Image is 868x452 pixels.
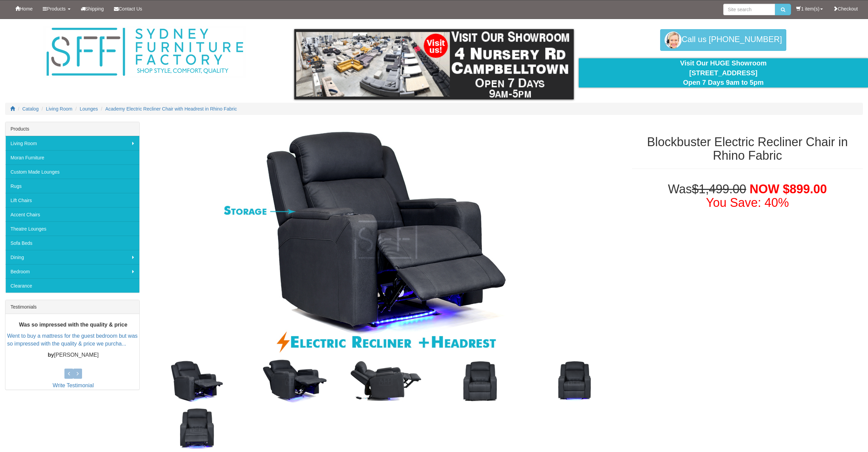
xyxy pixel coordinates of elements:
a: Moran Furniture [5,150,139,164]
div: Testimonials [5,300,139,314]
a: Living Room [5,136,139,150]
a: Contact Us [109,0,147,17]
a: Home [10,0,38,17]
b: by [48,352,54,358]
span: Contact Us [119,6,142,12]
a: Living Room [46,106,73,112]
img: showroom.gif [294,29,573,99]
a: Custom Made Lounges [5,164,139,179]
a: Lift Chairs [5,193,139,207]
div: Visit Our HUGE Showroom [STREET_ADDRESS] Open 7 Days 9am to 5pm [584,58,863,87]
a: Academy Electric Recliner Chair with Headrest in Rhino Fabric [105,106,237,112]
a: Clearance [5,278,139,293]
a: Sofa Beds [5,236,139,250]
span: Shipping [85,6,104,12]
span: Home [20,6,33,12]
a: 1 item(s) [791,0,828,17]
a: Write Testimonial [53,382,94,388]
font: You Save: 40% [706,196,789,210]
a: Catalog [22,106,39,112]
a: Bedroom [5,264,139,278]
p: [PERSON_NAME] [7,351,139,359]
a: Rugs [5,179,139,193]
a: Dining [5,250,139,264]
img: Sydney Furniture Factory [43,26,246,78]
a: Went to buy a mattress for the guest bedroom but was so impressed with the quality & price we pur... [7,333,138,347]
h1: Blockbuster Electric Recliner Chair in Rhino Fabric [632,135,863,162]
a: Theatre Lounges [5,221,139,236]
a: Lounges [80,106,98,112]
span: NOW $899.00 [750,182,827,196]
b: Was so impressed with the quality & price [19,322,127,328]
input: Site search [723,4,775,15]
h1: Was [632,182,863,209]
div: Products [5,122,139,136]
a: Shipping [76,0,109,17]
span: Products [47,6,65,12]
a: Products [38,0,75,17]
del: $1,499.00 [692,182,746,196]
a: Accent Chairs [5,207,139,221]
a: Checkout [828,0,863,17]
